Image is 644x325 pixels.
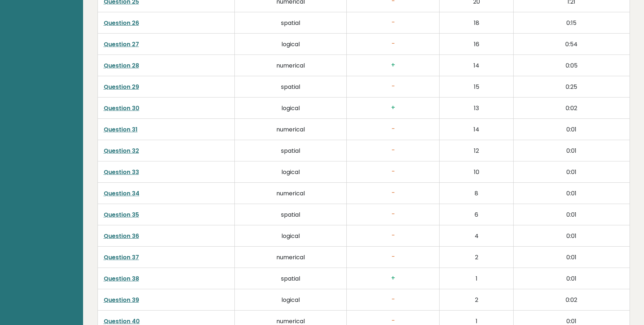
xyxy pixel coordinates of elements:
[353,19,433,26] h3: -
[440,55,514,76] td: 14
[104,211,139,219] a: Question 35
[440,97,514,119] td: 13
[104,83,139,91] a: Question 29
[353,168,433,175] h3: -
[104,19,139,27] a: Question 26
[353,61,433,69] h3: +
[104,189,139,198] a: Question 34
[234,55,346,76] td: numerical
[104,253,139,261] a: Question 37
[104,104,139,112] a: Question 30
[234,76,346,97] td: spatial
[514,247,630,268] td: 0:01
[514,97,630,119] td: 0:02
[514,204,630,225] td: 0:01
[514,119,630,140] td: 0:01
[353,83,433,90] h3: -
[104,125,138,134] a: Question 31
[104,147,139,155] a: Question 32
[234,119,346,140] td: numerical
[234,161,346,183] td: logical
[234,140,346,161] td: spatial
[353,125,433,133] h3: -
[234,268,346,289] td: spatial
[440,247,514,268] td: 2
[234,204,346,225] td: spatial
[353,317,433,325] h3: -
[514,55,630,76] td: 0:05
[514,183,630,204] td: 0:01
[234,289,346,311] td: logical
[514,12,630,34] td: 0:15
[353,40,433,48] h3: -
[440,268,514,289] td: 1
[104,40,139,48] a: Question 27
[440,161,514,183] td: 10
[104,61,139,70] a: Question 28
[440,183,514,204] td: 8
[104,232,139,240] a: Question 36
[234,225,346,247] td: logical
[234,183,346,204] td: numerical
[514,289,630,311] td: 0:02
[353,211,433,218] h3: -
[440,140,514,161] td: 12
[234,247,346,268] td: numerical
[514,76,630,97] td: 0:25
[514,268,630,289] td: 0:01
[234,34,346,55] td: logical
[104,168,139,176] a: Question 33
[514,161,630,183] td: 0:01
[104,274,139,283] a: Question 38
[353,189,433,197] h3: -
[353,232,433,239] h3: -
[440,76,514,97] td: 15
[104,296,139,304] a: Question 39
[514,140,630,161] td: 0:01
[440,12,514,34] td: 18
[440,119,514,140] td: 14
[353,104,433,112] h3: +
[440,289,514,311] td: 2
[234,12,346,34] td: spatial
[440,204,514,225] td: 6
[353,147,433,154] h3: -
[353,253,433,261] h3: -
[514,225,630,247] td: 0:01
[440,34,514,55] td: 16
[440,225,514,247] td: 4
[353,296,433,303] h3: -
[514,34,630,55] td: 0:54
[234,97,346,119] td: logical
[353,274,433,282] h3: +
